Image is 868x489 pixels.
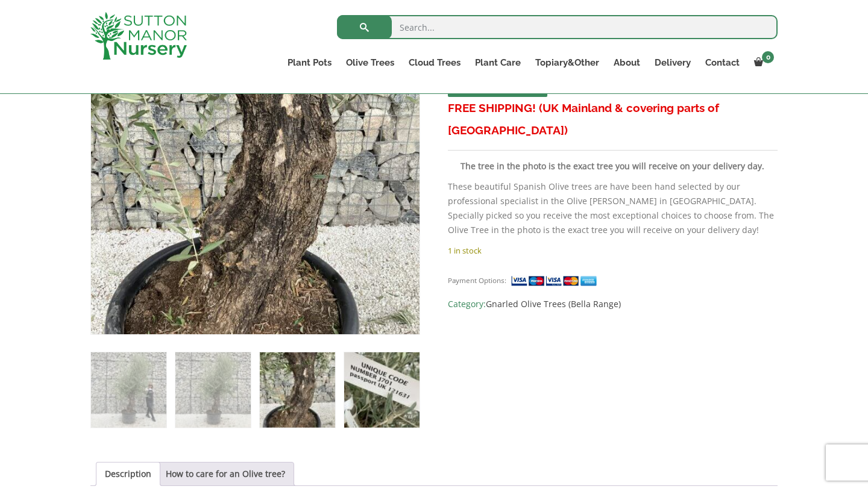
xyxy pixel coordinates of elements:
a: Olive Trees [339,54,401,71]
a: Gnarled Olive Trees (Bella Range) [486,298,621,310]
p: These beautiful Spanish Olive trees are have been hand selected by our professional specialist in... [448,179,778,237]
a: Plant Care [468,54,528,71]
h3: FREE SHIPPING! (UK Mainland & covering parts of [GEOGRAPHIC_DATA]) [448,97,778,142]
img: payment supported [511,275,601,287]
a: Description [105,463,151,485]
a: Delivery [647,54,698,71]
small: Payment Options: [448,276,506,285]
img: Gnarled Olive Tree J701 - Image 2 [175,352,251,428]
a: About [606,54,647,71]
img: Gnarled Olive Tree J701 - Image 3 [260,352,335,428]
img: Gnarled Olive Tree J701 - Image 4 [344,352,420,428]
input: Search... [337,15,778,39]
a: How to care for an Olive tree? [166,463,285,485]
a: Contact [698,54,747,71]
p: 1 in stock [448,243,778,258]
a: Cloud Trees [401,54,468,71]
span: Category: [448,297,778,311]
img: logo [90,12,187,60]
a: Plant Pots [280,54,339,71]
a: 0 [747,54,778,71]
span: 0 [762,51,774,63]
img: Gnarled Olive Tree J701 [91,352,166,428]
strong: The tree in the photo is the exact tree you will receive on your delivery day. [461,160,764,172]
a: Topiary&Other [528,54,606,71]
